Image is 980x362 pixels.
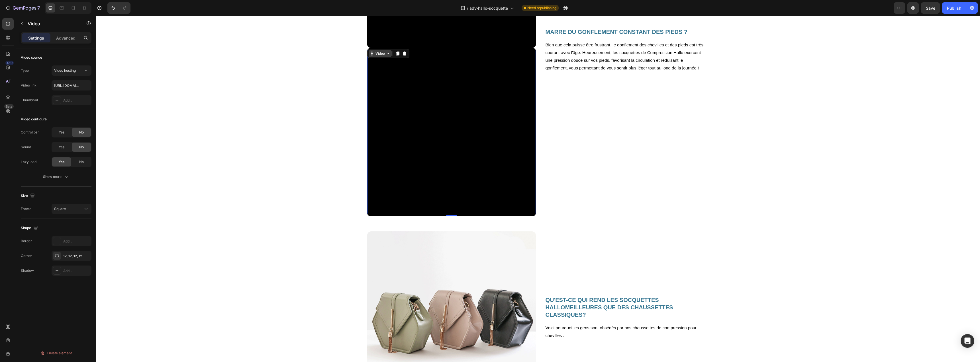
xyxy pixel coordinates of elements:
div: Add... [63,98,90,103]
span: Need republishing [527,5,556,11]
span: Yes [59,159,64,164]
span: Video hosting [54,68,76,73]
div: Type [21,68,29,73]
div: Video configure [21,117,47,122]
iframe: Design area [96,16,980,362]
button: Square [52,204,91,214]
div: Delete element [40,350,72,357]
input: Insert video url here [52,80,91,90]
span: Square [54,207,66,211]
p: Video [28,20,76,27]
span: No [79,130,84,135]
div: Shadow [21,268,34,273]
div: Undo/Redo [107,2,130,14]
p: Voici pourquoi les gens sont obsédés par nos chaussettes de compression pour chevilles : [450,308,608,323]
div: Add... [63,239,90,244]
h2: MARRE DU GONFLEMENT CONSTANT DES PIEDS ? [449,12,609,20]
div: Shape [21,224,39,232]
button: Save [921,2,940,14]
div: Sound [21,145,31,150]
button: Video hosting [52,65,91,76]
button: Publish [942,2,966,14]
div: Add... [63,268,90,273]
p: Advanced [56,35,75,41]
div: Video source [21,55,42,60]
span: Save [926,6,935,11]
div: Show more [43,174,70,180]
p: Bien que cela puisse être frustrant, le gonflement des chevilles et des pieds est très courant av... [450,25,608,56]
button: Delete element [21,349,91,358]
div: Size [21,192,36,200]
div: Video [278,35,290,40]
div: 12, 12, 12, 12 [63,254,90,259]
div: Frame [21,206,31,211]
div: Border [21,238,32,244]
span: Yes [59,130,64,135]
div: Publish [947,5,961,11]
button: Show more [21,172,91,182]
p: 7 [37,5,40,11]
div: Corner [21,253,32,258]
span: adv-hallo-socquette [469,5,508,11]
div: Beta [4,104,14,109]
span: Yes [59,145,64,150]
div: Open Intercom Messenger [961,334,974,348]
button: 7 [2,2,42,14]
span: / [467,5,468,11]
span: No [79,145,84,150]
h2: QU'EST-CE QUI REND LES SOCQUETTES HALLOMEILLEURES QUE DES CHAUSSETTES CLASSIQUES? [449,280,609,303]
span: No [79,159,84,164]
div: Thumbnail [21,98,38,103]
div: Control bar [21,130,39,135]
div: Video link [21,83,36,88]
div: 450 [5,61,14,65]
div: Lazy load [21,159,36,164]
p: Settings [28,35,44,41]
video: Video [271,32,440,200]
